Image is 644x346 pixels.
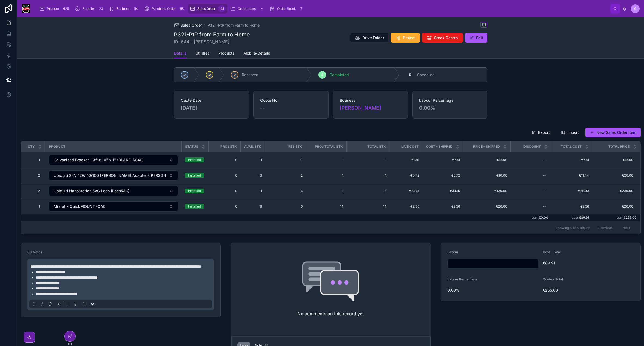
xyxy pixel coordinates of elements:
[188,157,201,162] div: Installed
[228,4,267,14] a: Order Items
[49,186,178,196] button: Select Button
[393,204,419,209] a: €2.36
[579,215,589,220] span: €89.91
[426,204,460,209] span: €2.36
[244,189,262,193] span: 1
[212,204,237,209] a: 0
[350,204,387,209] span: 14
[419,104,481,112] span: 0.00%
[473,144,500,149] span: Price - Shipped
[212,173,237,178] a: 0
[38,4,72,14] a: Product425
[555,204,589,209] span: €2.36
[54,173,167,178] span: Ubiquiti 24V 12W 10/100 [PERSON_NAME] Adapter ([PERSON_NAME]-24-12W)
[188,189,201,193] div: Installed
[30,189,40,193] span: 2
[434,35,459,41] span: Stock Control
[350,158,387,162] a: 1
[174,23,202,28] a: Sales Order
[244,204,262,209] a: 8
[350,33,389,43] button: Drive Folder
[174,31,250,38] h1: P321-PtP from Farm to Home
[116,7,130,11] span: Business
[465,33,487,43] button: Edit
[243,48,270,59] a: Mobile-Details
[30,204,40,209] span: 1
[593,158,634,162] a: €15.00
[185,204,206,209] a: Installed
[207,23,260,28] span: P321-PtP from Farm to Home
[567,130,579,135] span: Import
[268,173,303,178] a: 2
[244,158,262,162] a: 1
[188,204,201,209] div: Installed
[309,158,344,162] a: 1
[268,204,303,209] span: 6
[514,202,548,211] a: --
[555,173,589,178] a: €11.44
[132,5,140,12] div: 94
[555,189,589,193] a: €68.30
[298,310,364,317] h2: No comments on this record yet
[54,157,144,163] span: Galvanised Bracket - 3ft x 10" x 1" (BLAKE-AC40)
[393,173,419,178] span: €5.72
[28,144,35,149] span: Qty
[393,189,419,193] a: €34.15
[174,48,187,59] a: Details
[195,48,210,59] a: Utilities
[195,51,210,56] span: Utilities
[268,158,303,162] a: 0
[188,173,201,178] div: Installed
[422,33,463,43] button: Stock Control
[27,187,42,195] a: 2
[447,250,458,254] span: Labour
[238,7,256,11] span: Order Items
[447,288,539,293] span: 0.00%
[244,144,261,149] span: Avail Stk
[467,173,507,178] a: €10.00
[178,5,185,12] div: 68
[243,51,270,56] span: Mobile-Details
[543,173,546,178] div: --
[543,288,634,293] span: €255.00
[467,189,507,193] a: €100.00
[426,173,460,178] span: €5.72
[539,215,548,220] span: €0.00
[543,250,561,254] span: Cost - Total
[22,4,30,13] img: App logo
[49,201,178,212] button: Select Button
[180,23,202,28] span: Sales Order
[572,216,578,219] small: Sum
[49,170,178,181] a: Select Button
[514,171,548,180] a: --
[49,186,178,196] a: Select Button
[593,204,634,209] a: €20.00
[543,189,546,193] div: --
[49,201,178,212] a: Select Button
[585,128,641,137] button: New Sales Order Item
[593,173,634,178] a: €20.00
[260,104,265,112] span: --
[426,158,460,162] a: €7.81
[268,189,303,193] a: 6
[350,173,387,178] span: -1
[244,173,262,178] span: -3
[298,5,305,12] div: 7
[362,35,384,41] span: Drive Folder
[197,7,216,11] span: Sales Order
[527,128,554,137] button: Export
[467,204,507,209] a: €20.00
[174,38,250,45] span: ID: 544 - [PERSON_NAME]
[212,189,237,193] a: 0
[593,189,634,193] a: €200.00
